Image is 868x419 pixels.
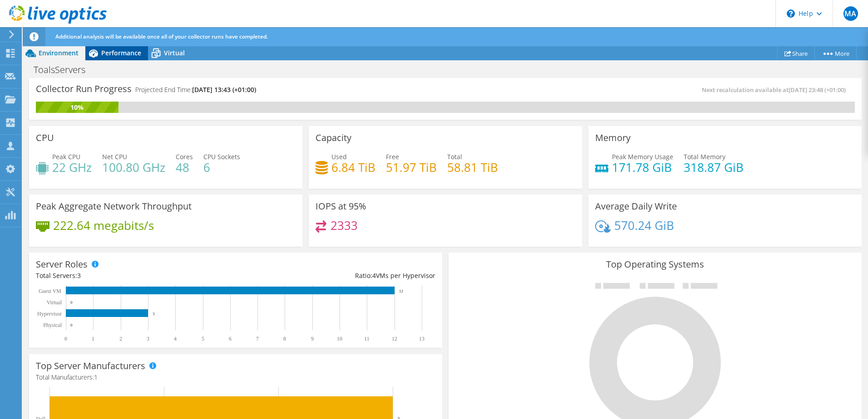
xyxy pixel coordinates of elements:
text: Physical [43,322,62,328]
h4: 58.81 TiB [447,162,498,172]
text: 3 [147,336,149,342]
text: Hypervisor [37,311,62,317]
span: Cores [176,152,193,161]
span: 4 [372,271,376,280]
text: 13 [419,336,424,342]
span: Additional analysis will be available once all of your collector runs have completed. [55,33,268,40]
h3: Memory [595,133,631,143]
h3: Top Operating Systems [455,259,855,269]
span: CPU Sockets [203,152,240,161]
text: 8 [283,336,286,342]
a: More [814,46,857,60]
span: 1 [94,373,98,381]
span: Net CPU [102,152,127,161]
div: Total Servers: [36,271,236,281]
h4: 22 GHz [52,162,92,172]
div: Ratio: VMs per Hypervisor [236,271,435,281]
span: Peak Memory Usage [612,152,673,161]
h4: 570.24 GiB [614,220,674,230]
text: 0 [64,336,67,342]
span: Used [331,152,347,161]
span: [DATE] 13:43 (+01:00) [192,85,256,94]
h4: Total Manufacturers: [36,372,435,382]
span: Free [386,152,399,161]
text: 0 [70,323,73,327]
h4: 100.80 GHz [102,162,165,172]
text: Guest VM [39,288,61,294]
h4: 2333 [330,220,358,230]
h4: 171.78 GiB [612,162,673,172]
h4: 48 [176,162,193,172]
text: 0 [70,300,73,305]
text: 9 [311,336,314,342]
text: Virtual [47,299,62,306]
h3: Peak Aggregate Network Throughput [36,201,192,211]
text: 5 [202,336,204,342]
span: Total Memory [684,152,725,161]
span: Performance [101,49,141,57]
h4: 51.97 TiB [386,162,437,172]
span: Peak CPU [52,152,80,161]
h3: CPU [36,133,54,143]
h3: Top Server Manufacturers [36,361,145,371]
h3: IOPS at 95% [316,201,366,211]
h4: Projected End Time: [135,85,256,95]
text: 12 [399,289,403,293]
svg: \n [787,10,795,18]
text: 2 [119,336,122,342]
text: 4 [174,336,177,342]
span: MA [843,6,858,21]
h3: Server Roles [36,259,88,269]
span: Next recalculation available at [702,86,850,94]
span: Environment [39,49,79,57]
text: 11 [364,336,370,342]
a: Share [777,46,815,60]
span: Total [447,152,462,161]
text: 3 [153,312,155,316]
h4: 6.84 TiB [331,162,375,172]
span: [DATE] 23:48 (+01:00) [789,86,846,94]
text: 10 [337,336,342,342]
text: 1 [92,336,94,342]
text: 6 [229,336,232,342]
h4: 318.87 GiB [684,162,744,172]
text: 7 [256,336,259,342]
h4: 222.64 megabits/s [53,220,154,230]
h4: 6 [203,162,240,172]
span: Virtual [164,49,185,57]
div: 10% [36,102,118,112]
h1: ToalsServers [30,65,99,75]
span: 3 [77,271,81,280]
h3: Average Daily Write [595,201,677,211]
text: 12 [392,336,397,342]
h3: Capacity [316,133,351,143]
